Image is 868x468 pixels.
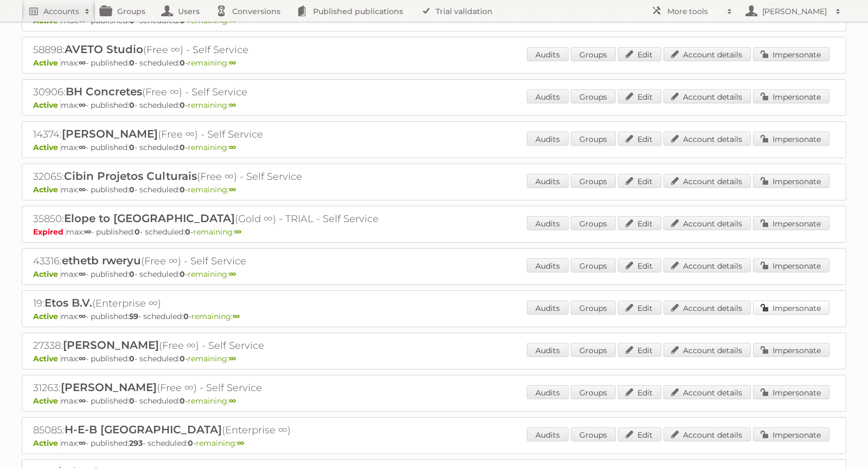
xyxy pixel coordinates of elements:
a: Edit [618,385,661,399]
a: Impersonate [753,385,829,399]
a: Impersonate [753,89,829,103]
strong: ∞ [79,354,86,363]
a: Audits [527,132,569,146]
a: Edit [618,343,661,357]
span: [PERSON_NAME] [63,339,159,352]
a: Audits [527,301,569,315]
a: Account details [663,385,751,399]
h2: 58898: (Free ∞) - Self Service [33,43,413,57]
a: Groups [571,216,616,230]
h2: 14374: (Free ∞) - Self Service [33,127,413,141]
strong: ∞ [84,227,91,237]
p: max: - published: - scheduled: - [33,227,835,237]
strong: ∞ [79,269,86,279]
h2: Accounts [43,6,79,17]
a: Account details [663,343,751,357]
a: Groups [571,427,616,441]
a: Impersonate [753,427,829,441]
p: max: - published: - scheduled: - [33,142,835,152]
strong: 0 [129,58,135,68]
a: Account details [663,132,751,146]
span: Active [33,438,61,448]
h2: 35850: (Gold ∞) - TRIAL - Self Service [33,212,413,226]
a: Edit [618,216,661,230]
h2: 31263: (Free ∞) - Self Service [33,381,413,395]
strong: 0 [129,269,135,279]
span: H-E-B [GEOGRAPHIC_DATA] [65,423,222,436]
strong: 293 [129,438,143,448]
strong: 0 [180,396,185,406]
a: Impersonate [753,301,829,315]
span: Expired [33,227,66,237]
strong: ∞ [229,354,236,363]
a: Audits [527,343,569,357]
a: Audits [527,174,569,188]
span: remaining: [188,100,236,110]
span: remaining: [188,354,236,363]
strong: ∞ [229,269,236,279]
h2: 19: (Enterprise ∞) [33,296,413,310]
strong: 0 [180,58,185,68]
a: Groups [571,343,616,357]
h2: 43316: (Free ∞) - Self Service [33,254,413,268]
span: Etos B.V. [44,296,92,309]
p: max: - published: - scheduled: - [33,269,835,279]
a: Account details [663,89,751,103]
strong: 0 [129,185,135,194]
span: Active [33,354,61,363]
a: Edit [618,89,661,103]
strong: 0 [129,396,135,406]
a: Account details [663,216,751,230]
span: Active [33,311,61,321]
p: max: - published: - scheduled: - [33,100,835,110]
strong: ∞ [79,100,86,110]
a: Audits [527,385,569,399]
strong: 0 [129,100,135,110]
span: Elope to [GEOGRAPHIC_DATA] [64,212,235,225]
span: Active [33,58,61,68]
a: Account details [663,47,751,61]
span: [PERSON_NAME] [62,127,158,140]
strong: ∞ [79,58,86,68]
span: remaining: [188,58,236,68]
strong: ∞ [233,311,240,321]
a: Edit [618,132,661,146]
span: remaining: [196,438,244,448]
a: Groups [571,89,616,103]
a: Groups [571,258,616,272]
strong: ∞ [79,396,86,406]
span: [PERSON_NAME] [61,381,157,394]
a: Audits [527,427,569,441]
span: Active [33,185,61,194]
span: remaining: [188,269,236,279]
a: Edit [618,47,661,61]
span: BH Concretes [66,85,142,98]
strong: ∞ [234,227,241,237]
strong: ∞ [237,438,244,448]
strong: ∞ [229,100,236,110]
p: max: - published: - scheduled: - [33,438,835,448]
strong: 0 [180,185,185,194]
strong: ∞ [229,396,236,406]
a: Impersonate [753,174,829,188]
span: remaining: [188,185,236,194]
a: Groups [571,132,616,146]
span: ethetb rweryu [62,254,141,267]
a: Account details [663,174,751,188]
strong: 0 [185,227,190,237]
strong: ∞ [229,185,236,194]
strong: 0 [180,269,185,279]
p: max: - published: - scheduled: - [33,354,835,363]
strong: 0 [183,311,189,321]
strong: 59 [129,311,138,321]
h2: 30906: (Free ∞) - Self Service [33,85,413,99]
a: Edit [618,301,661,315]
a: Impersonate [753,216,829,230]
h2: 85085: (Enterprise ∞) [33,423,413,437]
span: remaining: [192,311,240,321]
span: Active [33,396,61,406]
strong: ∞ [229,142,236,152]
strong: ∞ [229,58,236,68]
a: Audits [527,258,569,272]
p: max: - published: - scheduled: - [33,396,835,406]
